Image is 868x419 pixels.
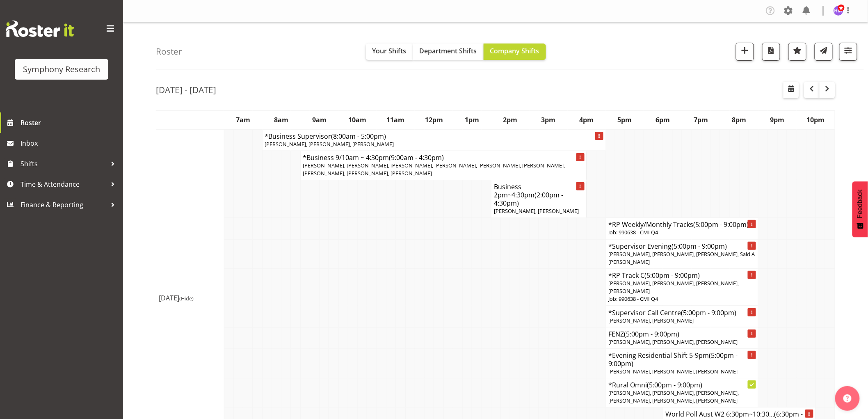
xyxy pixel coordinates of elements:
h4: *Rural Omni [608,381,756,389]
img: help-xxl-2.png [843,394,852,403]
th: 9pm [758,110,797,129]
h4: FENZ [608,330,756,338]
span: (8:00am - 5:00pm) [331,132,386,141]
th: 2pm [491,110,529,129]
span: Finance & Reporting [21,199,107,211]
h4: *RP Track C [608,271,756,279]
th: 5pm [606,110,644,129]
th: 8pm [720,110,758,129]
span: [PERSON_NAME], [PERSON_NAME], [PERSON_NAME] [608,338,738,346]
span: (5:00pm - 9:00pm) [608,351,738,368]
span: Department Shifts [420,46,477,55]
th: 6pm [644,110,682,129]
th: 7am [224,110,262,129]
button: Download a PDF of the roster according to the set date range. [762,43,780,61]
div: Symphony Research [23,63,100,76]
button: Highlight an important date within the roster. [788,43,806,61]
span: (5:00pm - 9:00pm) [647,380,702,389]
span: [PERSON_NAME], [PERSON_NAME] [608,317,694,324]
th: 9am [300,110,338,129]
span: Inbox [21,137,119,149]
h4: *Supervisor Evening [608,242,756,250]
span: [PERSON_NAME], [PERSON_NAME], [PERSON_NAME], Said A [PERSON_NAME] [608,250,755,266]
img: Rosterit website logo [6,21,74,37]
span: (5:00pm - 9:00pm) [624,330,679,339]
span: Your Shifts [372,46,407,55]
span: (Hide) [179,295,194,302]
button: Send a list of all shifts for the selected filtered period to all rostered employees. [815,43,833,61]
h4: *Evening Residential Shift 5-9pm [608,351,756,368]
button: Feedback - Show survey [852,181,868,237]
span: Shifts [21,158,107,170]
img: hitesh-makan1261.jpg [834,6,843,16]
h2: [DATE] - [DATE] [156,85,216,95]
span: [PERSON_NAME], [PERSON_NAME], [PERSON_NAME] [608,368,738,375]
button: Select a specific date within the roster. [783,82,799,98]
span: (5:00pm - 9:00pm) [693,220,749,229]
button: Add a new shift [736,43,754,61]
span: [PERSON_NAME], [PERSON_NAME], [PERSON_NAME], [PERSON_NAME] [608,279,739,295]
th: 10pm [797,110,835,129]
h4: *RP Weekly/Monthly Tracks [608,220,756,229]
th: 10am [338,110,377,129]
p: Job: 990638 - CMI Q4 [608,295,756,303]
span: [PERSON_NAME], [PERSON_NAME], [PERSON_NAME], [PERSON_NAME], [PERSON_NAME], [PERSON_NAME], [PERSON... [303,162,565,177]
h4: *Supervisor Call Centre [608,309,756,317]
th: 1pm [453,110,491,129]
span: [PERSON_NAME], [PERSON_NAME], [PERSON_NAME] [265,140,394,148]
span: (5:00pm - 9:00pm) [681,308,736,317]
h4: *Business Supervisor [265,132,603,140]
button: Filter Shifts [839,43,857,61]
h4: Roster [156,47,182,56]
h4: Business 2pm~4:30pm [494,183,584,207]
button: Company Shifts [484,44,546,60]
th: 11am [377,110,415,129]
h4: *Business 9/10am ~ 4:30pm [303,153,584,162]
button: Your Shifts [366,44,413,60]
p: Job: 990638 - CMI Q4 [608,229,756,236]
span: [PERSON_NAME], [PERSON_NAME], [PERSON_NAME], [PERSON_NAME], [PERSON_NAME], [PERSON_NAME] [608,389,739,404]
span: (9:00am - 4:30pm) [389,153,444,162]
span: (5:00pm - 9:00pm) [672,242,727,251]
th: 7pm [682,110,720,129]
th: 4pm [568,110,606,129]
span: Feedback [857,190,864,218]
span: [PERSON_NAME], [PERSON_NAME] [494,207,579,215]
span: (5:00pm - 9:00pm) [644,271,700,280]
button: Department Shifts [413,44,484,60]
th: 12pm [415,110,453,129]
span: Company Shifts [490,46,539,55]
span: Roster [21,117,119,129]
th: 8am [262,110,300,129]
span: Time & Attendance [21,178,107,190]
span: (2:00pm - 4:30pm) [494,190,563,208]
th: 3pm [530,110,568,129]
